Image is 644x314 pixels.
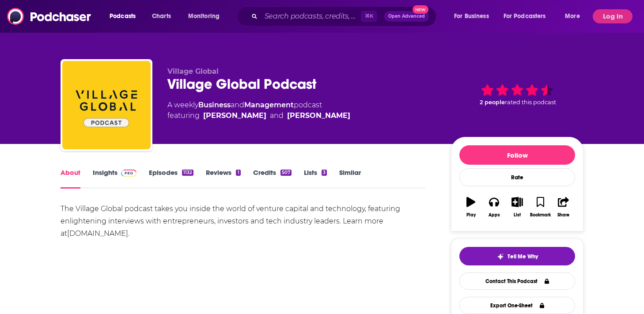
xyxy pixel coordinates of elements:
a: Charts [146,9,176,23]
button: open menu [498,9,559,23]
div: Bookmark [530,212,551,218]
span: Podcasts [110,10,136,23]
button: Play [459,191,482,223]
div: A weekly podcast [167,100,350,121]
a: Brianne Kimmel [287,110,350,121]
button: tell me why sparkleTell Me Why [459,247,575,265]
span: Charts [152,10,171,23]
div: Apps [489,212,500,218]
img: Podchaser - Follow, Share and Rate Podcasts [7,8,92,25]
button: open menu [559,9,591,23]
a: InsightsPodchaser Pro [93,168,136,189]
span: Village Global [167,67,219,76]
a: Contact This Podcast [459,272,575,290]
span: New [413,5,428,14]
div: The Village Global podcast takes you inside the world of venture capital and technology, featurin... [61,203,425,240]
div: 507 [280,170,292,176]
img: tell me why sparkle [497,253,504,260]
span: More [565,10,580,23]
input: Search podcasts, credits, & more... [261,9,361,23]
div: 2 peoplerated this podcast [451,67,583,122]
span: rated this podcast [505,99,556,106]
button: Open AdvancedNew [384,11,429,22]
span: For Business [454,10,489,23]
a: About [61,168,80,189]
button: open menu [103,9,147,23]
button: Share [552,191,575,223]
a: Erik Torenberg [203,110,266,121]
button: open menu [448,9,500,23]
a: Episodes1132 [149,168,193,189]
button: Export One-Sheet [459,297,575,314]
span: Open Advanced [388,14,425,19]
button: Apps [482,191,505,223]
div: Play [466,212,476,218]
div: 1132 [182,170,193,176]
button: Log In [593,9,633,23]
span: 2 people [480,99,505,106]
span: For Podcasters [504,10,546,23]
a: Credits507 [253,168,292,189]
div: Share [557,212,569,218]
span: featuring [167,110,350,121]
span: ⌘ K [361,11,377,22]
a: Reviews1 [206,168,240,189]
a: Lists3 [304,168,327,189]
img: Podchaser Pro [121,170,136,177]
a: Management [244,101,294,109]
span: Tell Me Why [508,253,538,260]
button: List [506,191,529,223]
a: [DOMAIN_NAME] [67,229,128,238]
div: List [514,212,521,218]
a: Business [198,101,231,109]
button: Follow [459,145,575,165]
span: Monitoring [188,10,220,23]
a: Similar [339,168,361,189]
div: 3 [322,170,327,176]
img: Village Global Podcast [62,61,151,149]
span: and [231,101,244,109]
span: and [270,110,284,121]
button: Bookmark [529,191,552,223]
div: 1 [236,170,240,176]
button: open menu [182,9,231,23]
div: Rate [459,168,575,186]
div: Search podcasts, credits, & more... [245,6,445,26]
